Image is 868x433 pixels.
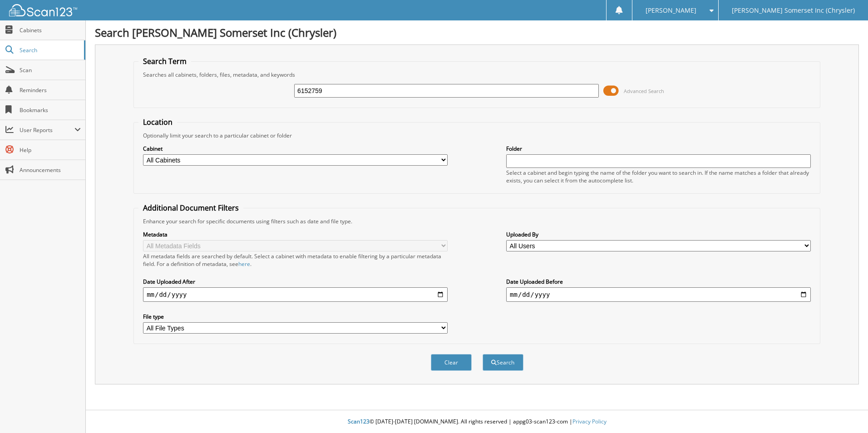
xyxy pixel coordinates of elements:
[732,8,855,13] span: [PERSON_NAME] Somerset Inc (Chrysler)
[572,418,607,425] a: Privacy Policy
[238,260,250,268] a: here
[95,25,859,40] h1: Search [PERSON_NAME] Somerset Inc (Chrysler)
[483,354,523,371] button: Search
[646,8,696,13] span: [PERSON_NAME]
[431,354,472,371] button: Clear
[138,203,243,213] legend: Additional Document Filters
[138,117,177,127] legend: Location
[20,66,81,74] span: Scan
[20,46,79,54] span: Search
[20,106,81,114] span: Bookmarks
[9,4,77,16] img: scan123-logo-white.svg
[143,313,448,320] label: File type
[138,71,815,79] div: Searches all cabinets, folders, files, metadata, and keywords
[506,287,811,302] input: end
[20,126,74,134] span: User Reports
[143,231,448,238] label: Metadata
[823,389,868,433] iframe: Chat Widget
[138,132,815,139] div: Optionally limit your search to a particular cabinet or folder
[624,88,664,94] span: Advanced Search
[506,169,811,184] div: Select a cabinet and begin typing the name of the folder you want to search in. If the name match...
[143,145,448,153] label: Cabinet
[20,166,81,174] span: Announcements
[143,287,448,302] input: start
[506,278,811,285] label: Date Uploaded Before
[138,217,815,225] div: Enhance your search for specific documents using filters such as date and file type.
[20,26,81,34] span: Cabinets
[143,252,448,268] div: All metadata fields are searched by default. Select a cabinet with metadata to enable filtering b...
[348,418,370,425] span: Scan123
[86,411,868,433] div: © [DATE]-[DATE] [DOMAIN_NAME]. All rights reserved | appg03-scan123-com |
[20,86,81,94] span: Reminders
[506,231,811,238] label: Uploaded By
[143,278,448,285] label: Date Uploaded After
[138,56,191,66] legend: Search Term
[20,146,81,154] span: Help
[506,145,811,153] label: Folder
